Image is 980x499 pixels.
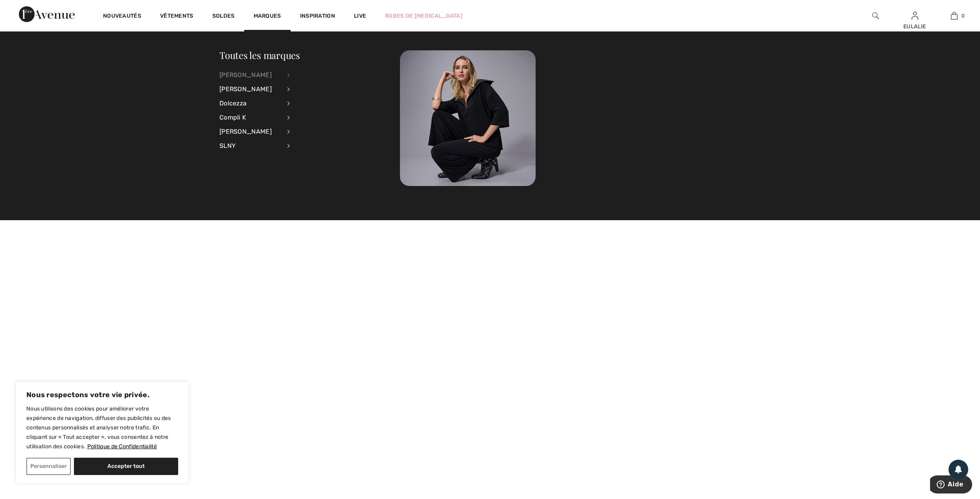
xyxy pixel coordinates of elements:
[872,11,879,20] img: recherche
[219,49,300,61] a: Toutes les marques
[87,443,157,450] a: Politique de Confidentialité
[26,404,178,451] p: Nous utilisons des cookies pour améliorer votre expérience de navigation, diffuser des publicités...
[912,12,918,19] a: Se connecter
[895,22,934,31] div: EULALIE
[219,96,281,110] div: Dolcezza
[951,11,958,20] img: Mon panier
[219,68,281,82] div: [PERSON_NAME]
[26,458,71,475] button: Personnaliser
[219,82,281,96] div: [PERSON_NAME]
[160,13,193,21] a: Vêtements
[19,6,75,22] img: 1ère Avenue
[300,13,335,21] span: Inspiration
[912,11,918,20] img: Mes infos
[935,11,973,20] a: 0
[354,12,366,20] a: Live
[385,12,462,20] a: Robes de [MEDICAL_DATA]
[400,50,536,186] img: 250825112724_78e08acc85da6.jpg
[219,110,281,125] div: Compli K
[74,458,178,475] button: Accepter tout
[103,13,141,21] a: Nouveautés
[219,125,281,139] div: [PERSON_NAME]
[254,13,281,21] a: Marques
[212,13,235,21] a: Soldes
[16,382,189,483] div: Nous respectons votre vie privée.
[962,12,965,19] span: 0
[219,139,281,153] div: SLNY
[26,390,178,400] p: Nous respectons votre vie privée.
[930,475,972,495] iframe: Ouvre un widget dans lequel vous pouvez trouver plus d’informations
